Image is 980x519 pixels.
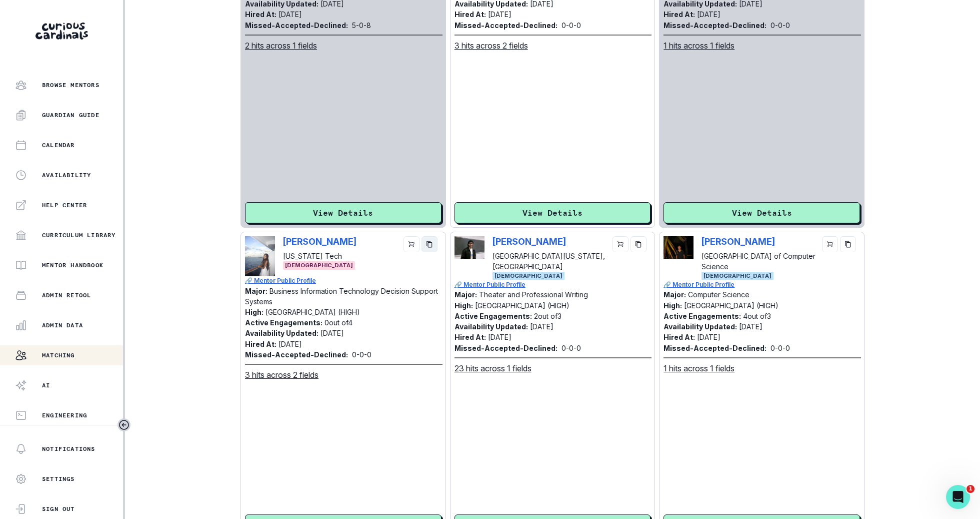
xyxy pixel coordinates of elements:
[454,322,528,331] p: Availability Updated:
[739,322,762,331] p: [DATE]
[454,290,477,299] p: Major:
[42,171,91,179] p: Availability
[245,369,318,381] u: 3 hits across 2 fields
[663,202,860,223] button: View Details
[630,236,646,252] button: copy
[454,202,651,223] button: View Details
[42,111,99,119] p: Guardian Guide
[421,236,437,252] button: copy
[245,329,318,337] p: Availability Updated:
[42,261,103,269] p: Mentor Handbook
[663,362,734,374] u: 1 hits across 1 fields
[245,340,276,348] p: Hired At:
[663,312,741,320] p: Active Engagements:
[663,236,693,259] img: Picture of Pratick Kafley
[663,343,766,353] p: Missed-Accepted-Declined:
[42,81,99,89] p: Browse Mentors
[697,333,720,341] p: [DATE]
[352,349,371,360] p: 0 - 0 - 0
[561,343,581,353] p: 0 - 0 - 0
[454,343,557,353] p: Missed-Accepted-Declined:
[42,505,75,513] p: Sign Out
[352,20,371,31] p: 5 - 0 - 8
[697,10,720,19] p: [DATE]
[245,202,441,223] button: View Details
[283,261,355,270] span: [DEMOGRAPHIC_DATA]
[612,236,628,252] button: cart
[245,318,322,327] p: Active Engagements:
[265,308,360,316] p: [GEOGRAPHIC_DATA] (HIGH)
[663,333,695,341] p: Hired At:
[701,236,784,247] p: [PERSON_NAME]
[663,20,766,31] p: Missed-Accepted-Declined:
[245,10,276,19] p: Hired At:
[840,236,856,252] button: copy
[245,20,348,31] p: Missed-Accepted-Declined:
[966,485,974,493] span: 1
[454,236,484,259] img: Picture of Sheldon Skoboloff
[946,485,970,509] iframe: Intercom live chat
[245,287,267,295] p: Major:
[530,322,553,331] p: [DATE]
[245,349,348,360] p: Missed-Accepted-Declined:
[492,272,564,280] span: [DEMOGRAPHIC_DATA]
[488,10,511,19] p: [DATE]
[663,290,686,299] p: Major:
[245,276,442,285] a: 🔗 Mentor Public Profile
[324,318,352,327] p: 0 out of 4
[245,40,317,52] u: 2 hits across 1 fields
[770,20,790,31] p: 0 - 0 - 0
[454,10,486,19] p: Hired At:
[42,381,50,389] p: AI
[770,343,790,353] p: 0 - 0 - 0
[701,272,773,280] span: [DEMOGRAPHIC_DATA]
[454,333,486,341] p: Hired At:
[454,40,528,52] u: 3 hits across 2 fields
[278,10,302,19] p: [DATE]
[822,236,838,252] button: cart
[245,287,438,306] p: Business Information Technology Decision Support Systems
[42,321,83,329] p: Admin Data
[454,312,532,320] p: Active Engagements:
[403,236,419,252] button: cart
[283,236,356,247] p: [PERSON_NAME]
[688,290,749,299] p: Computer Science
[454,301,473,310] p: High:
[663,280,861,289] a: 🔗 Mentor Public Profile
[663,10,695,19] p: Hired At:
[42,201,87,209] p: Help Center
[454,280,652,289] a: 🔗 Mentor Public Profile
[663,322,737,331] p: Availability Updated:
[278,340,302,348] p: [DATE]
[663,40,734,52] u: 1 hits across 1 fields
[42,411,87,419] p: Engineering
[492,251,609,272] p: [GEOGRAPHIC_DATA][US_STATE], [GEOGRAPHIC_DATA]
[701,251,818,272] p: [GEOGRAPHIC_DATA] of Computer Science
[42,351,75,359] p: Matching
[454,362,531,374] u: 23 hits across 1 fields
[663,301,682,310] p: High:
[42,291,91,299] p: Admin Retool
[245,308,263,316] p: High:
[743,312,771,320] p: 4 out of 3
[42,475,75,483] p: Settings
[42,141,75,149] p: Calendar
[561,20,581,31] p: 0 - 0 - 0
[492,236,575,247] p: [PERSON_NAME]
[42,445,95,453] p: Notifications
[479,290,588,299] p: Theater and Professional Writing
[117,418,130,431] button: Toggle sidebar
[684,301,778,310] p: [GEOGRAPHIC_DATA] (HIGH)
[454,20,557,31] p: Missed-Accepted-Declined:
[475,301,569,310] p: [GEOGRAPHIC_DATA] (HIGH)
[534,312,561,320] p: 2 out of 3
[320,329,344,337] p: [DATE]
[42,231,116,239] p: Curriculum Library
[488,333,511,341] p: [DATE]
[245,236,275,276] img: Picture of Anisha Giri
[283,251,356,261] p: [US_STATE] Tech
[35,23,88,40] img: Curious Cardinals Logo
